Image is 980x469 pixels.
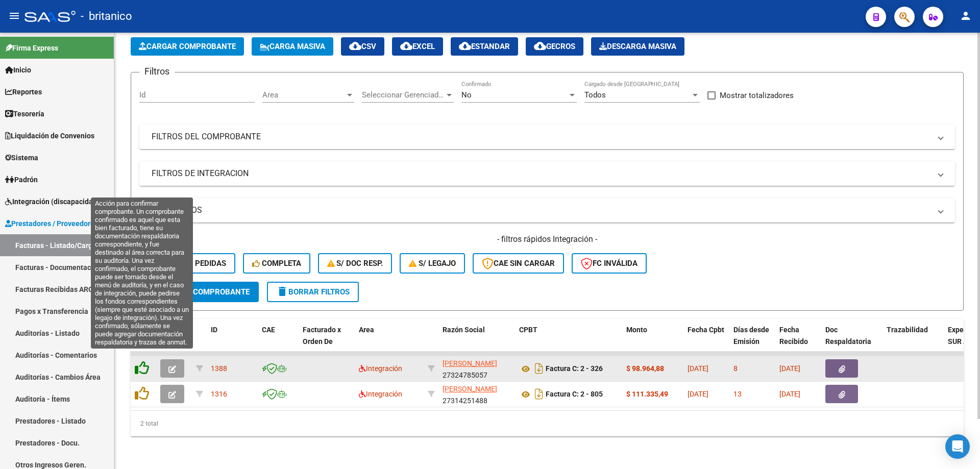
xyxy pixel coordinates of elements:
span: CSV [349,42,376,51]
span: 13 [733,390,742,398]
datatable-header-cell: Razón Social [438,319,515,364]
mat-panel-title: MAS FILTROS [152,205,930,216]
span: [PERSON_NAME] [443,359,497,367]
span: Integración [359,364,402,373]
span: Fecha Cpbt [688,326,724,334]
h3: Filtros [139,64,175,79]
span: CPBT [519,326,537,334]
span: Tesorería [5,108,44,119]
button: Gecros [526,37,583,56]
datatable-header-cell: Fecha Cpbt [683,319,729,364]
span: Estandar [459,42,510,51]
div: 2 total [131,411,964,436]
strong: Factura C: 2 - 805 [546,390,603,399]
mat-icon: cloud_download [459,40,471,52]
button: Estandar [451,37,518,56]
mat-icon: menu [8,10,20,22]
strong: Factura C: 2 - 326 [546,365,603,373]
div: 27314251488 [443,383,511,405]
span: Prestadores / Proveedores [5,218,98,229]
span: - britanico [81,5,132,28]
span: Buscar Comprobante [149,287,250,297]
datatable-header-cell: Doc Respaldatoria [821,319,883,364]
datatable-header-cell: ID [207,319,258,364]
span: Borrar Filtros [276,287,350,297]
span: 8 [733,364,738,373]
div: 27324785057 [443,358,511,379]
button: CAE SIN CARGAR [473,253,564,274]
datatable-header-cell: Trazabilidad [883,319,944,364]
span: No [461,90,472,100]
span: Sistema [5,152,38,163]
span: S/ legajo [409,259,456,268]
span: Integración (discapacidad) [5,196,100,207]
strong: $ 98.964,88 [626,364,664,373]
span: Todos [584,90,606,100]
i: Descargar documento [532,386,546,402]
span: Trazabilidad [887,326,928,334]
span: Descarga Masiva [599,42,676,51]
span: S/ Doc Resp. [327,259,383,268]
datatable-header-cell: CAE [258,319,299,364]
button: CSV [341,37,384,56]
button: Buscar Comprobante [139,282,259,302]
div: Open Intercom Messenger [945,434,970,459]
datatable-header-cell: Fecha Recibido [775,319,821,364]
span: Días desde Emisión [733,326,769,345]
strong: $ 111.335,49 [626,390,668,398]
mat-panel-title: FILTROS DE INTEGRACION [152,168,930,179]
span: Carga Masiva [260,42,325,51]
span: EXCEL [400,42,435,51]
button: Borrar Filtros [267,282,359,302]
mat-icon: search [149,285,161,298]
span: Gecros [534,42,575,51]
span: Padrón [5,174,38,185]
mat-icon: cloud_download [534,40,546,52]
datatable-header-cell: Monto [622,319,683,364]
button: S/ Doc Resp. [318,253,393,274]
button: S/ legajo [400,253,465,274]
button: Descarga Masiva [591,37,684,56]
span: Facturado x Orden De [303,326,341,345]
span: Inicio [5,64,31,76]
button: Cargar Comprobante [131,37,244,56]
span: CAE SIN CARGAR [482,259,555,268]
span: Seleccionar Gerenciador [362,90,445,100]
span: [DATE] [779,390,800,398]
button: EXCEL [392,37,443,56]
mat-expansion-panel-header: FILTROS DE INTEGRACION [139,161,955,186]
span: Reportes [5,86,42,97]
span: Area [262,90,345,100]
span: 1316 [211,390,227,398]
span: Cargar Comprobante [139,42,236,51]
button: Carga Masiva [252,37,333,56]
datatable-header-cell: CPBT [515,319,622,364]
span: CAE [262,326,275,334]
span: Integración [359,390,402,398]
span: [DATE] [688,364,708,373]
button: FC Inválida [572,253,647,274]
button: Conf. no pedidas [139,253,235,274]
mat-expansion-panel-header: MAS FILTROS [139,198,955,223]
mat-icon: delete [276,285,288,298]
span: Doc Respaldatoria [825,326,871,345]
mat-icon: cloud_download [349,40,361,52]
span: Firma Express [5,42,58,54]
span: Completa [252,259,301,268]
mat-icon: cloud_download [400,40,412,52]
datatable-header-cell: Facturado x Orden De [299,319,355,364]
mat-expansion-panel-header: FILTROS DEL COMPROBANTE [139,125,955,149]
span: Mostrar totalizadores [720,89,794,102]
i: Descargar documento [532,360,546,377]
h4: - filtros rápidos Integración - [139,234,955,245]
datatable-header-cell: Area [355,319,424,364]
span: 1388 [211,364,227,373]
span: FC Inválida [581,259,638,268]
span: Liquidación de Convenios [5,130,94,141]
span: [DATE] [779,364,800,373]
span: Fecha Recibido [779,326,808,345]
span: Area [359,326,374,334]
span: ID [211,326,217,334]
app-download-masive: Descarga masiva de comprobantes (adjuntos) [591,37,684,56]
button: Completa [243,253,310,274]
